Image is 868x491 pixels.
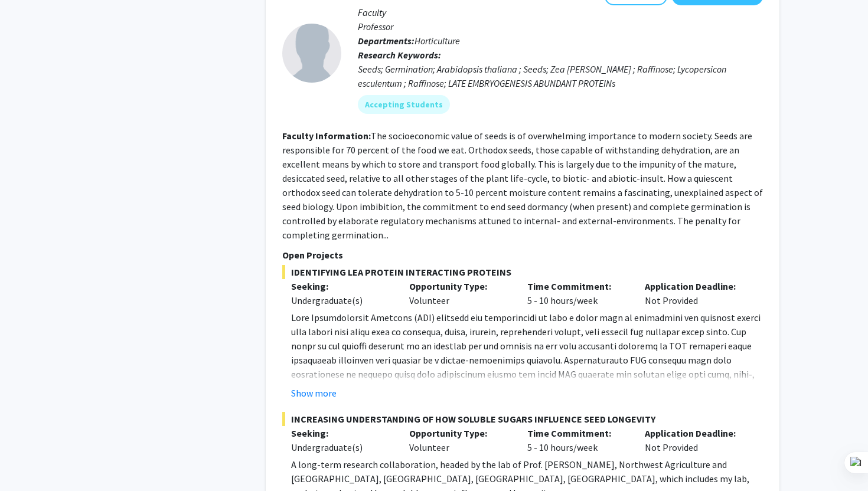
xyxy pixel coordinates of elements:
span: Horticulture [415,35,460,47]
div: Not Provided [636,426,754,454]
div: 5 - 10 hours/week [518,279,637,307]
p: Opportunity Type: [409,279,510,293]
fg-read-more: The socioeconomic value of seeds is of overwhelming importance to modern society. Seeds are respo... [282,130,763,241]
div: Volunteer [400,279,518,307]
div: 5 - 10 hours/week [518,426,637,454]
p: Seeking: [291,426,391,440]
iframe: Chat [9,438,50,482]
b: Faculty Information: [282,130,371,142]
p: Time Commitment: [527,426,628,440]
mat-chip: Accepting Students [358,95,450,114]
span: INCREASING UNDERSTANDING OF HOW SOLUBLE SUGARS INFLUENCE SEED LONGEVITY [282,412,763,426]
div: Seeds; Germination; Arabidopsis thaliana ; Seeds; Zea [PERSON_NAME] ; Raffinose; Lycopersicon esc... [358,62,763,90]
button: Show more [291,386,337,400]
p: Open Projects [282,248,763,262]
p: Professor [358,19,763,34]
span: IDENTIFYING LEA PROTEIN INTERACTING PROTEINS [282,265,763,279]
div: Volunteer [400,426,518,454]
b: Departments: [358,35,415,47]
div: Undergraduate(s) [291,440,391,454]
p: Opportunity Type: [409,426,510,440]
p: Time Commitment: [527,279,628,293]
p: Application Deadline: [645,279,745,293]
div: Not Provided [636,279,754,307]
b: Research Keywords: [358,49,441,61]
p: Faculty [358,5,763,19]
div: Undergraduate(s) [291,293,391,307]
p: Seeking: [291,279,391,293]
p: Application Deadline: [645,426,745,440]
